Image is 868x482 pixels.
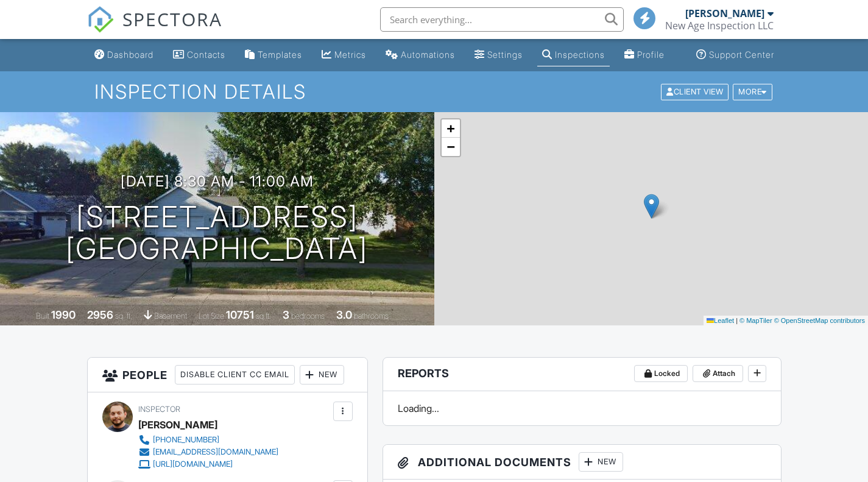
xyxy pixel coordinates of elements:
a: © MapTiler [739,317,772,324]
div: 2956 [87,308,113,321]
h1: [STREET_ADDRESS] [GEOGRAPHIC_DATA] [66,201,368,266]
span: bathrooms [354,311,389,321]
span: sq.ft. [256,311,271,321]
a: Settings [470,44,528,66]
div: 3.0 [336,308,352,321]
span: basement [154,311,187,321]
h3: [DATE] 8:30 am - 11:00 am [121,173,314,190]
div: [PHONE_NUMBER] [153,435,219,445]
div: Profile [637,49,665,60]
div: Templates [258,49,302,60]
h3: Additional Documents [383,445,781,480]
span: Built [36,311,49,321]
div: Support Center [709,49,774,60]
span: SPECTORA [122,6,222,32]
div: Client View [661,83,729,100]
a: Metrics [317,44,371,66]
div: New [300,365,344,385]
div: 10751 [226,308,254,321]
div: [EMAIL_ADDRESS][DOMAIN_NAME] [153,447,278,457]
a: [PHONE_NUMBER] [138,434,278,446]
span: Lot Size [199,311,224,321]
span: bedrooms [291,311,325,321]
a: Zoom out [442,138,460,156]
a: Contacts [168,44,230,66]
a: Automations (Basic) [381,44,460,66]
div: More [733,83,772,100]
span: + [446,121,454,136]
a: Leaflet [707,317,734,324]
h3: People [88,358,367,392]
a: Templates [240,44,307,66]
div: [PERSON_NAME] [138,416,217,434]
span: | [736,317,738,324]
span: − [446,139,454,154]
a: Zoom in [442,119,460,138]
div: Contacts [187,49,225,60]
div: Metrics [334,49,366,60]
input: Search everything... [380,7,624,32]
div: Inspections [555,49,605,60]
a: SPECTORA [87,16,222,42]
img: Marker [644,194,659,219]
div: 3 [283,308,289,321]
h1: Inspection Details [94,81,773,102]
div: New [579,452,623,472]
a: [URL][DOMAIN_NAME] [138,458,278,470]
div: Automations [401,49,455,60]
a: Dashboard [90,44,158,66]
a: Inspections [537,44,610,66]
img: The Best Home Inspection Software - Spectora [87,6,114,33]
div: [PERSON_NAME] [685,7,764,19]
div: 1990 [51,308,76,321]
div: New Age Inspection LLC [665,19,774,32]
a: Support Center [691,44,779,66]
span: Inspector [138,405,180,414]
a: Client View [660,87,732,96]
div: Disable Client CC Email [175,365,295,385]
div: Dashboard [107,49,153,60]
a: © OpenStreetMap contributors [774,317,865,324]
div: Settings [487,49,523,60]
div: [URL][DOMAIN_NAME] [153,459,233,469]
a: Company Profile [619,44,669,66]
span: sq. ft. [115,311,132,321]
a: [EMAIL_ADDRESS][DOMAIN_NAME] [138,446,278,458]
